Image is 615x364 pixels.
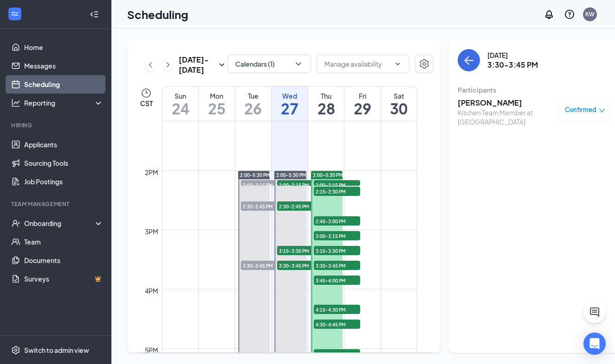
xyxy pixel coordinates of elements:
div: Onboarding [24,219,96,228]
h1: 24 [162,100,198,116]
svg: ChevronRight [163,59,173,70]
div: Wed [272,91,308,100]
span: 3:30-3:45 PM [241,261,287,270]
svg: ChevronLeft [146,59,155,70]
h1: 29 [344,100,381,116]
div: Tue [235,91,272,100]
svg: ChatActive [589,307,600,318]
svg: Notifications [544,9,555,20]
a: Messages [24,56,104,75]
div: 5pm [143,345,160,355]
a: Home [24,38,104,56]
span: 3:15-3:30 PM [277,246,324,255]
button: ChevronRight [163,58,173,72]
h3: [DATE] - [DATE] [179,55,216,75]
a: SurveysCrown [24,270,104,288]
span: CST [140,99,153,108]
span: 2:30-2:45 PM [277,201,324,211]
span: 4:15-4:30 PM [314,305,360,314]
span: 2:00-2:15 PM [277,180,324,189]
span: 2:00-5:30 PM [276,172,306,178]
div: Kitchen Team Member at [GEOGRAPHIC_DATA] [458,108,555,126]
span: 2:00-5:30 PM [240,172,270,178]
svg: Settings [11,345,20,355]
svg: ChevronDown [394,60,401,68]
span: 2:00-5:30 PM [313,172,343,178]
a: August 29, 2025 [344,87,381,121]
a: Applicants [24,135,104,154]
svg: Analysis [11,98,20,107]
button: Settings [415,55,434,73]
a: Documents [24,251,104,270]
div: Thu [308,91,344,100]
button: ChevronLeft [145,58,155,72]
svg: ArrowLeft [463,55,474,66]
svg: QuestionInfo [564,9,575,20]
div: Hiring [11,121,102,129]
h1: 27 [272,100,308,116]
span: 3:15-3:30 PM [314,246,360,255]
h3: [PERSON_NAME] [458,98,555,108]
button: ChatActive [583,301,606,323]
h3: 3:30-3:45 PM [487,60,538,70]
span: Confirmed [565,105,596,114]
a: August 28, 2025 [308,87,344,121]
div: Sat [381,91,417,100]
div: 2pm [143,167,160,177]
svg: Settings [419,58,430,69]
div: Team Management [11,200,102,208]
svg: Collapse [90,10,99,19]
a: August 25, 2025 [199,87,235,121]
span: 2:45-3:00 PM [314,216,360,226]
input: Manage availability [324,59,390,69]
a: Settings [415,55,434,75]
a: Scheduling [24,75,104,94]
div: Participants [458,85,610,94]
h1: Scheduling [127,6,188,22]
span: down [599,107,605,114]
h1: 26 [235,100,272,116]
svg: SmallChevronDown [216,59,227,70]
h1: 30 [381,100,417,116]
div: Reporting [24,98,104,107]
div: 4pm [143,286,160,296]
svg: ChevronDown [294,59,303,69]
span: 3:00-3:15 PM [314,231,360,240]
a: August 27, 2025 [272,87,308,121]
a: August 30, 2025 [381,87,417,121]
h1: 25 [199,100,235,116]
a: August 26, 2025 [235,87,272,121]
div: Fri [344,91,381,100]
div: Switch to admin view [24,345,89,355]
span: 2:00-2:15 PM [241,180,287,189]
svg: UserCheck [11,219,20,228]
a: Team [24,232,104,251]
span: 2:15-2:30 PM [314,187,360,196]
h1: 28 [308,100,344,116]
div: 3pm [143,226,160,237]
div: Sun [162,91,198,100]
div: [DATE] [487,50,538,60]
svg: Clock [141,88,152,99]
span: 2:30-2:45 PM [241,201,287,211]
span: 3:30-3:45 PM [277,261,324,270]
a: August 24, 2025 [162,87,198,121]
button: back-button [458,49,480,71]
div: Open Intercom Messenger [583,333,606,355]
span: 5:00-5:15 PM [314,349,360,358]
a: Sourcing Tools [24,154,104,172]
button: Calendars (1)ChevronDown [227,55,311,73]
span: 3:45-4:00 PM [314,276,360,285]
div: Mon [199,91,235,100]
span: 4:30-4:45 PM [314,320,360,329]
svg: WorkstreamLogo [10,9,19,19]
div: KW [585,10,595,18]
span: 2:00-2:15 PM [314,180,360,189]
span: 3:30-3:45 PM [314,261,360,270]
a: Job Postings [24,172,104,191]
